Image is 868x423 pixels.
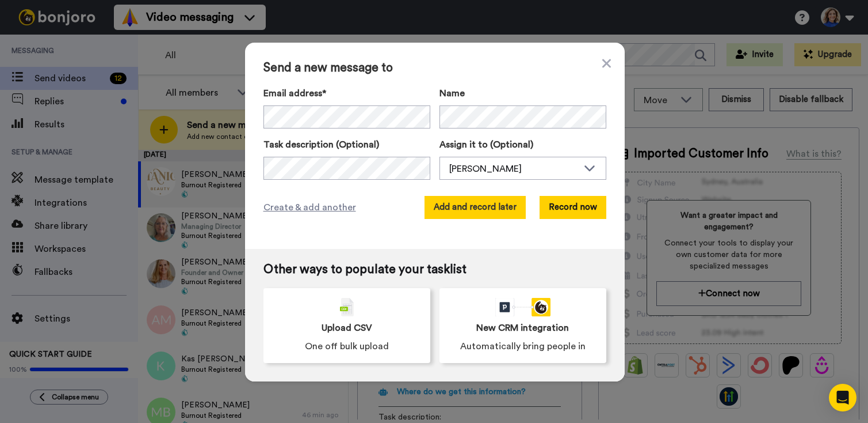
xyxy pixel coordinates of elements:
label: Task description (Optional) [263,138,430,152]
span: One off bulk upload [305,339,389,353]
label: Email address* [263,86,430,100]
span: Other ways to populate your tasklist [263,263,606,277]
button: Record now [540,196,606,219]
span: Send a new message to [263,61,606,75]
span: Automatically bring people in [460,339,586,353]
label: Assign it to (Optional) [439,138,606,152]
span: Create & add another [263,201,356,214]
span: New CRM integration [476,321,569,335]
span: Upload CSV [322,321,372,335]
div: Open Intercom Messenger [829,384,856,411]
div: [PERSON_NAME] [449,162,578,176]
span: Name [439,86,465,100]
img: csv-grey.png [340,298,354,316]
button: Add and record later [425,196,526,219]
div: animation [495,298,550,316]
